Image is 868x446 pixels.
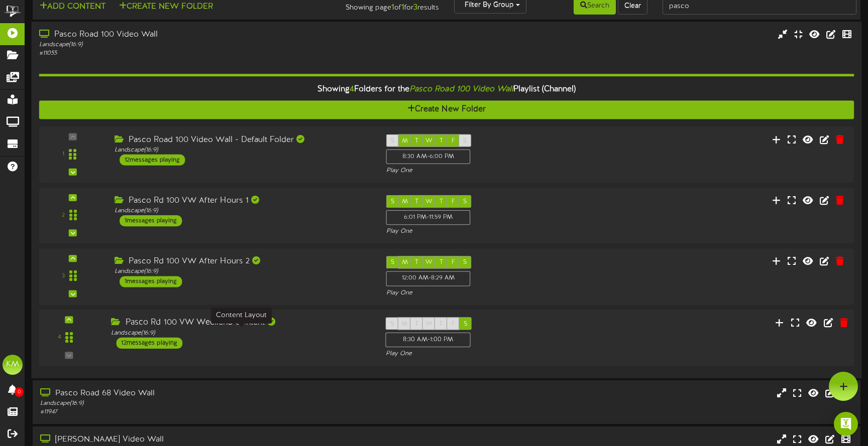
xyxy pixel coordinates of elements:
span: F [452,137,455,144]
span: S [391,259,394,266]
span: M [402,198,408,205]
div: Pasco Road 100 Video Wall - Default Folder [115,134,371,145]
strong: 3 [413,3,417,12]
span: S [390,320,394,327]
span: T [439,320,443,327]
span: S [391,198,394,205]
div: Landscape ( 16:9 ) [115,207,371,215]
span: S [463,198,467,205]
span: M [401,320,407,327]
div: Pasco Road 68 Video Wall [40,388,370,399]
span: T [415,137,418,144]
div: # 11055 [39,49,370,58]
div: Play One [386,167,575,175]
i: Pasco Road 100 Video Wall [409,85,513,94]
div: Landscape ( 16:9 ) [115,145,371,154]
span: M [402,137,408,144]
span: W [425,137,432,144]
span: 4 [350,85,354,94]
span: W [425,259,432,266]
div: Pasco Rd 100 VW After Hours 2 [115,256,371,268]
div: 12:00 AM - 8:29 AM [386,271,471,286]
div: 8:30 AM - 6:00 PM [386,150,471,164]
span: S [464,320,467,327]
span: W [425,198,432,205]
div: Pasco Rd 100 VW Weekend Content [111,317,370,329]
div: # 11947 [40,408,370,416]
div: Landscape ( 16:9 ) [115,268,371,276]
span: F [452,198,455,205]
button: Create New Folder [116,1,216,13]
div: Play One [386,350,576,358]
span: S [391,137,394,144]
div: 1 messages playing [120,215,182,226]
div: Pasco Rd 100 VW After Hours 1 [115,195,371,207]
span: M [402,259,408,266]
div: 8:30 AM - 1:00 PM [386,332,471,347]
div: KM [3,355,23,375]
span: T [415,320,418,327]
span: F [452,320,455,327]
span: T [415,198,418,205]
strong: 1 [401,3,404,12]
strong: 1 [391,3,394,12]
div: [PERSON_NAME] Video Wall [40,434,370,445]
span: T [440,137,443,144]
span: T [440,198,443,205]
button: Add Content [37,1,108,13]
div: 12 messages playing [116,337,182,348]
div: Play One [386,288,575,297]
span: F [452,259,455,266]
div: Landscape ( 16:9 ) [39,41,370,49]
button: Create New Folder [39,100,854,119]
div: Play One [386,227,575,236]
span: W [425,320,432,327]
span: S [463,137,467,144]
div: 6:01 PM - 11:59 PM [386,210,471,225]
span: T [440,259,443,266]
div: Showing Folders for the Playlist (Channel) [32,79,862,100]
span: T [415,259,418,266]
div: 12 messages playing [120,155,185,166]
div: Landscape ( 16:9 ) [111,329,370,337]
div: 1 messages playing [120,276,182,287]
div: Pasco Road 100 Video Wall [39,29,370,41]
span: 0 [15,387,24,397]
div: Landscape ( 16:9 ) [40,399,370,408]
div: Open Intercom Messenger [834,412,858,436]
span: S [463,259,467,266]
